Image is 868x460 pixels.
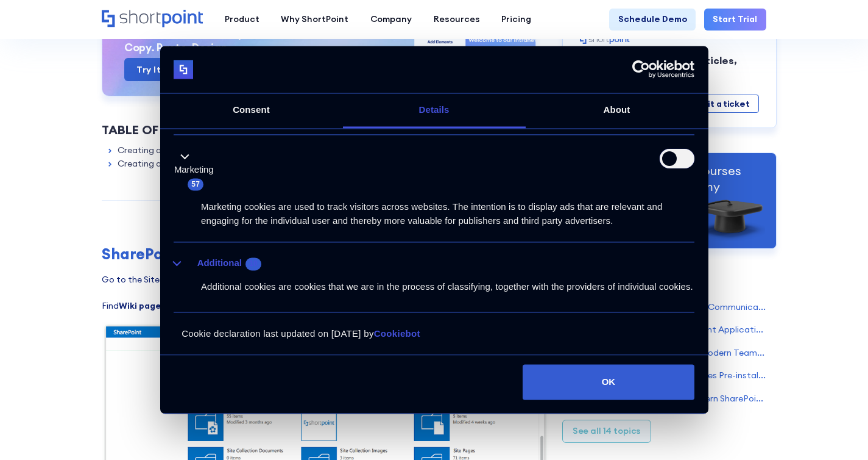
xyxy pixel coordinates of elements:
a: Product [214,9,270,31]
a: Creating a Wiki Page Library [118,144,233,157]
span: 57 [188,178,203,190]
span: 10 [245,258,261,270]
span: Additional cookies are cookies that we are in the process of classifying, together with the provi... [201,281,693,292]
label: Marketing [174,164,214,178]
img: logo [174,60,193,79]
p: Go to the Site Contents, and click the button. Find , click it and add a name for this library: [102,273,549,312]
h2: Creating a Wiki Page Library [102,215,549,235]
a: Schedule Demo [609,9,696,31]
a: Details [343,93,526,128]
h3: SharePoint Classic site [102,245,549,264]
strong: Wiki page library [119,300,191,311]
a: Consent [160,93,343,128]
button: Additional (10) [174,256,269,271]
a: Submit a ticket [676,94,760,113]
a: About [526,93,708,128]
a: Usercentrics Cookiebot - opens in a new window [588,60,694,79]
div: Why ShortPoint [281,13,348,26]
a: See all 14 topics [562,419,652,442]
a: Why ShortPoint [270,9,360,31]
div: Pricing [501,13,531,26]
span: Marketing cookies are used to track visitors across websites. The intention is to display ads tha... [201,202,662,226]
a: Creating a Wiki Page Inside a Library [118,157,266,170]
button: Marketing (57) [174,149,221,192]
a: Company [359,9,423,31]
div: Resources [434,13,480,26]
h3: ShortPoint's Three steps to a custom intranet site Copy. Paste. Design. [124,26,513,54]
a: Start Trial [704,9,766,31]
a: Home [102,10,203,29]
button: OK [523,364,694,400]
div: Cookie declaration last updated on [DATE] by [163,326,705,351]
a: Resources [423,9,491,31]
div: Table of Contents [102,121,549,139]
div: Company [370,13,412,26]
a: Try it for free [124,58,213,81]
div: Product [225,13,259,26]
iframe: Chat Widget [807,401,868,460]
a: Pricing [490,9,542,31]
a: Cookiebot [374,328,420,339]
